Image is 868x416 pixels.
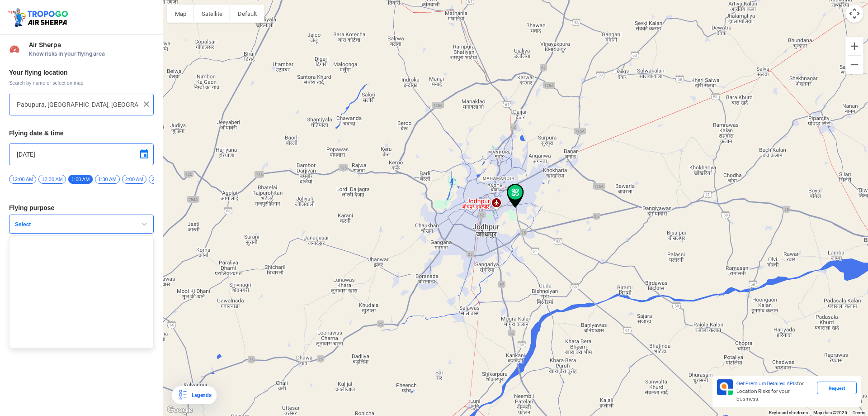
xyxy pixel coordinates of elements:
span: Know risks in your flying area [29,50,154,57]
img: Legends [177,390,188,401]
input: Select Date [17,149,146,160]
button: Show street map [167,5,194,23]
h3: Flying purpose [9,205,154,211]
img: Risk Scores [9,43,20,54]
img: Google [165,404,195,416]
span: Select [11,221,124,228]
h3: Your flying location [9,69,154,76]
img: Premium APIs [717,379,733,395]
span: Get Premium Detailed APIs [736,380,797,387]
span: 1:30 AM [95,175,119,184]
button: Zoom in [845,37,863,55]
button: Zoom out [845,56,863,74]
a: Open this area in Google Maps (opens a new window) [165,404,195,416]
button: Show satellite imagery [194,5,230,23]
span: 12:00 AM [9,175,36,184]
span: 2:00 AM [122,175,146,184]
button: Keyboard shortcuts [769,410,808,416]
a: Terms [853,410,865,415]
div: Legends [188,390,211,401]
img: ic_close.png [142,100,151,109]
div: for Location Risks for your business. [733,379,817,403]
span: 12:30 AM [38,175,66,184]
span: 2:30 AM [149,175,173,184]
ul: Select [9,235,154,349]
img: ic_tgdronemaps.svg [7,7,71,28]
button: Select [9,215,154,234]
span: Search by name or select on map [9,79,154,86]
div: Request [817,382,857,394]
button: Map camera controls [845,5,863,23]
span: 1:00 AM [68,175,93,184]
input: Search your flying location [17,99,139,110]
span: Map data ©2025 [813,410,847,415]
span: Air Sherpa [29,41,154,48]
h3: Flying date & time [9,130,154,136]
